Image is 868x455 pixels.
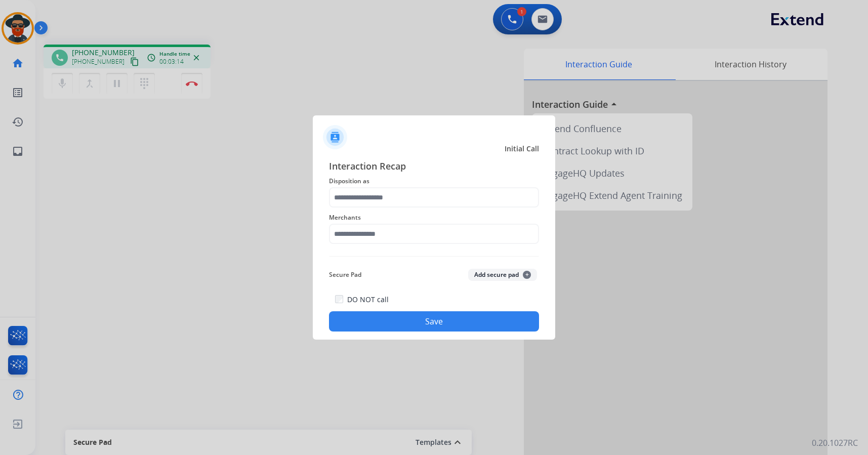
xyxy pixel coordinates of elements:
[329,159,539,175] span: Interaction Recap
[329,256,539,257] img: contact-recap-line.svg
[505,144,539,154] span: Initial Call
[523,271,531,279] span: +
[329,311,539,332] button: Save
[329,212,539,224] span: Merchants
[468,269,537,281] button: Add secure pad+
[329,269,361,281] span: Secure Pad
[323,125,347,149] img: contactIcon
[347,295,389,305] label: DO NOT call
[329,175,539,187] span: Disposition as
[812,437,858,449] p: 0.20.1027RC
